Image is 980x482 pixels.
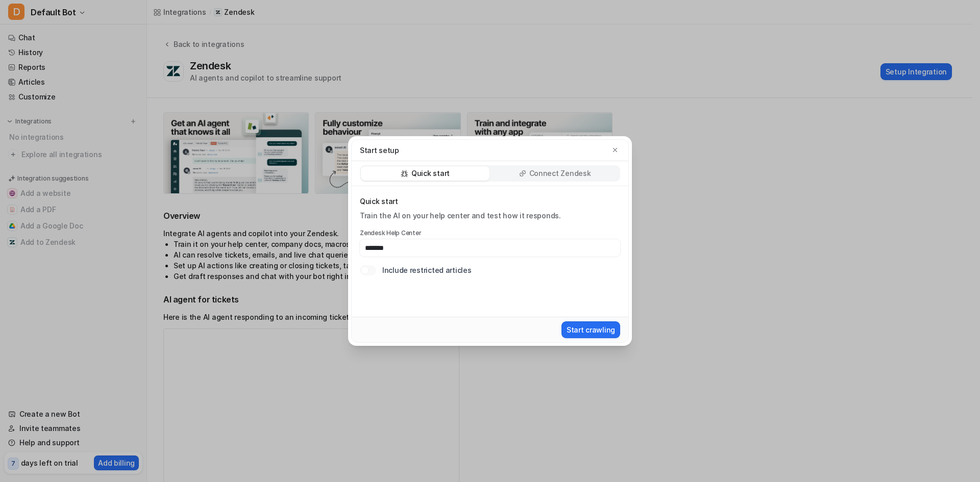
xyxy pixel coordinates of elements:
[411,168,450,179] p: Quick start
[360,229,620,237] label: Zendesk Help Center
[360,211,620,221] div: Train the AI on your help center and test how it responds.
[360,145,399,156] p: Start setup
[529,168,591,179] p: Connect Zendesk
[360,196,620,207] p: Quick start
[382,265,471,275] label: Include restricted articles
[561,321,620,338] button: Start crawling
